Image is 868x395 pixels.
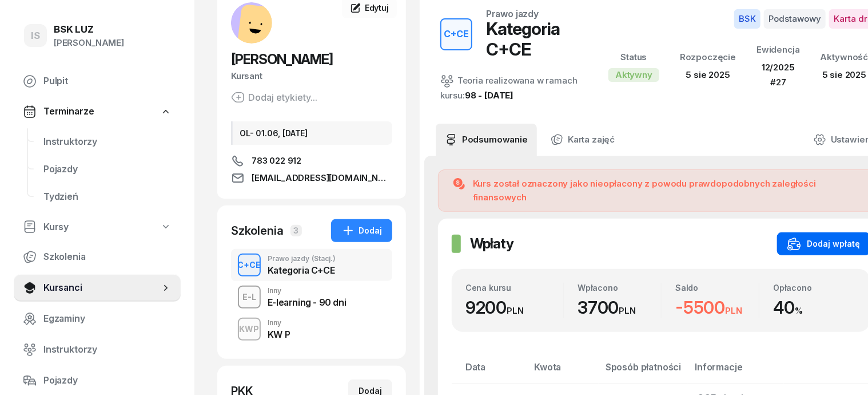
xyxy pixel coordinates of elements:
[688,360,784,384] th: Informacje
[675,297,759,318] div: -5500
[14,336,181,364] a: Instruktorzy
[268,266,336,275] div: Kategoria C+CE
[578,297,661,318] div: 3700
[599,360,688,384] th: Sposób płatności
[507,305,524,316] small: PLN
[43,189,172,204] span: Tydzień
[231,69,392,84] div: Kursant
[231,90,317,104] button: Dodaj etykiety...
[43,74,172,89] span: Pulpit
[290,225,302,236] span: 3
[34,156,181,183] a: Pojazdy
[238,318,261,341] button: KWP
[331,219,392,242] button: Dodaj
[235,322,264,336] div: KWP
[43,135,172,149] span: Instruktorzy
[725,305,742,316] small: PLN
[764,9,826,29] span: Podstawowy
[773,297,857,318] div: 40
[14,274,181,302] a: Kursanci
[470,235,513,253] h2: Wpłaty
[465,90,513,101] a: 98 - [DATE]
[440,73,581,103] div: Teoria realizowana w ramach kursu:
[268,298,346,307] div: E-learning - 90 dni
[43,342,172,357] span: Instruktorzy
[578,283,661,293] div: Wpłacono
[231,154,392,168] a: 783 022 912
[14,367,181,394] a: Pojazdy
[231,249,392,281] button: C+CEPrawo jazdy(Stacj.)Kategoria C+CE
[465,283,563,293] div: Cena kursu
[238,290,261,304] div: E-L
[541,124,624,156] a: Karta zajęć
[252,171,392,185] span: [EMAIL_ADDRESS][DOMAIN_NAME]
[43,162,172,177] span: Pojazdy
[608,50,659,65] div: Status
[440,18,472,50] button: C+CE
[14,214,181,240] a: Kursy
[268,330,290,339] div: KW P
[231,171,392,185] a: [EMAIL_ADDRESS][DOMAIN_NAME]
[686,69,730,80] span: 5 sie 2025
[619,305,636,316] small: PLN
[231,51,333,68] span: [PERSON_NAME]
[54,25,124,34] div: BSK LUZ
[608,68,659,82] div: Aktywny
[238,254,261,276] button: C+CE
[452,360,527,384] th: Data
[231,313,392,345] button: KWPInnyKW P
[43,373,172,388] span: Pojazdy
[486,9,539,18] div: Prawo jazdy
[252,154,301,168] span: 783 022 912
[341,224,382,238] div: Dodaj
[231,281,392,313] button: E-LInnyE-learning - 90 dni
[14,68,181,95] a: Pulpit
[43,104,94,119] span: Terminarze
[233,258,266,272] div: C+CE
[43,220,69,235] span: Kursy
[34,183,181,211] a: Tydzień
[773,283,857,293] div: Opłacono
[231,121,392,145] div: OL- 01.06, [DATE]
[439,25,473,44] div: C+CE
[680,50,736,65] div: Rozpoczęcie
[231,223,284,239] div: Szkolenia
[268,255,336,262] div: Prawo jazdy
[756,42,800,57] div: Ewidencja
[268,287,346,294] div: Inny
[14,305,181,333] a: Egzaminy
[238,286,261,309] button: E-L
[43,311,172,326] span: Egzaminy
[465,297,563,318] div: 9200
[43,250,172,264] span: Szkolenia
[527,360,599,384] th: Kwota
[486,18,581,60] div: Kategoria C+CE
[436,124,537,156] a: Podsumowanie
[365,3,389,13] span: Edytuj
[795,305,803,316] small: %
[756,60,800,89] div: 12/2025 #27
[675,283,759,293] div: Saldo
[54,35,124,50] div: [PERSON_NAME]
[14,98,181,125] a: Terminarze
[43,281,160,295] span: Kursanci
[787,237,860,251] div: Dodaj wpłatę
[31,31,40,41] span: IS
[34,128,181,156] a: Instruktorzy
[734,9,761,29] span: BSK
[268,319,290,326] div: Inny
[312,255,336,262] span: (Stacj.)
[14,243,181,271] a: Szkolenia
